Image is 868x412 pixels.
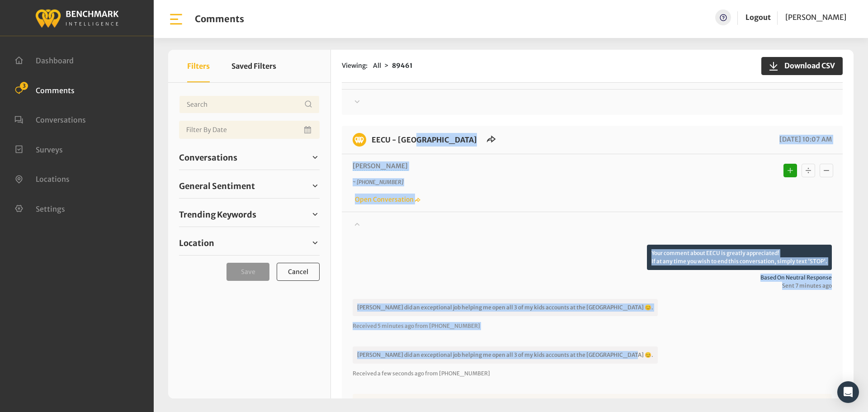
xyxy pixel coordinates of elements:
[837,381,859,403] div: Open Intercom Messenger
[761,57,843,75] button: Download CSV
[366,133,482,147] h6: EECU - Clovis North Branch
[277,263,320,281] button: Cancel
[179,208,256,221] span: Trending Keywords
[168,11,184,27] img: bar
[14,114,86,123] a: Conversations
[353,299,658,316] p: [PERSON_NAME] did an exceptional job helping me open all 3 of my kids accounts at the [GEOGRAPHIC...
[14,204,65,213] a: Settings
[425,370,490,377] span: from [PHONE_NUMBER]
[745,9,771,25] a: Logout
[36,204,65,213] span: Settings
[377,322,414,329] span: 5 minutes ago
[353,179,403,185] i: ~ [PHONE_NUMBER]
[353,282,832,290] span: Sent 7 minutes ago
[377,370,424,377] span: a few seconds ago
[781,161,835,180] div: Basic example
[353,322,377,329] span: Received
[14,85,75,94] a: Comments 3
[415,322,480,329] span: from [PHONE_NUMBER]
[14,55,74,64] a: Dashboard
[353,274,832,282] span: Based on neutral response
[353,133,366,147] img: benchmark
[35,7,119,29] img: benchmark
[36,115,86,124] span: Conversations
[187,50,210,82] button: Filters
[779,60,835,71] span: Download CSV
[342,61,368,71] span: Viewing:
[179,180,255,192] span: General Sentiment
[373,62,381,70] span: All
[372,135,477,144] a: EECU - [GEOGRAPHIC_DATA]
[179,152,237,164] span: Conversations
[353,346,658,364] p: [PERSON_NAME] did an exceptional job helping me open all 3 of my kids accounts at the [GEOGRAPHIC...
[20,82,28,90] span: 3
[647,245,832,270] p: Your comment about EECU is greatly appreciated! If at any time you wish to end this conversation,...
[745,13,771,22] a: Logout
[36,145,63,154] span: Surveys
[179,121,320,139] input: Date range input field
[353,370,377,377] span: Received
[179,208,320,221] a: Trending Keywords
[179,237,214,249] span: Location
[777,135,832,143] span: [DATE] 10:07 AM
[179,95,320,114] input: Username
[179,179,320,193] a: General Sentiment
[195,14,244,24] h1: Comments
[785,13,846,22] span: [PERSON_NAME]
[36,85,75,95] span: Comments
[179,151,320,164] a: Conversations
[179,236,320,250] a: Location
[353,162,408,170] span: [PERSON_NAME]
[302,121,314,139] button: Open Calendar
[785,9,846,25] a: [PERSON_NAME]
[14,174,70,183] a: Locations
[353,195,420,204] a: Open Conversation
[36,56,74,65] span: Dashboard
[14,144,63,153] a: Surveys
[392,62,413,70] strong: 89461
[36,175,70,184] span: Locations
[231,50,276,82] button: Saved Filters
